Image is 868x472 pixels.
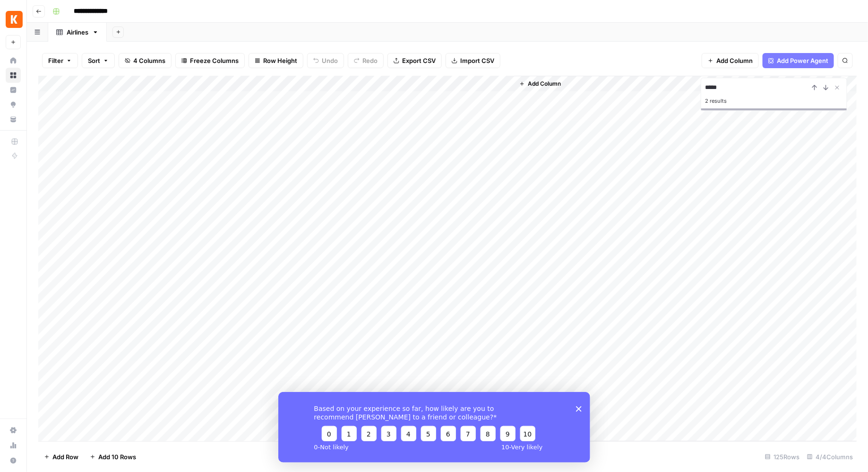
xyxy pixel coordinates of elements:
[820,82,832,93] button: Next Result
[48,23,107,42] a: Airlines
[48,56,63,65] span: Filter
[82,53,115,68] button: Sort
[528,80,561,88] span: Add Column
[38,449,84,464] button: Add Row
[322,56,338,65] span: Undo
[67,27,88,37] div: Airlines
[190,56,239,65] span: Freeze Columns
[832,82,843,93] button: Close Search
[809,82,820,93] button: Previous Result
[249,53,303,68] button: Row Height
[175,53,245,68] button: Freeze Columns
[387,53,442,68] button: Export CSV
[763,53,834,68] button: Add Power Agent
[278,392,590,463] iframe: Survey from AirOps
[307,53,344,68] button: Undo
[6,11,23,28] img: Kayak Logo
[6,438,21,453] a: Usage
[119,53,172,68] button: 4 Columns
[702,53,759,68] button: Add Column
[263,56,297,65] span: Row Height
[777,56,828,65] span: Add Power Agent
[6,53,21,68] a: Home
[6,112,21,127] a: Your Data
[88,56,100,65] span: Sort
[705,95,843,107] div: 2 results
[84,449,142,464] button: Add 10 Rows
[460,56,494,65] span: Import CSV
[761,449,803,464] div: 125 Rows
[42,53,78,68] button: Filter
[6,97,21,112] a: Opportunities
[6,8,21,31] button: Workspace: Kayak
[52,452,78,462] span: Add Row
[803,449,857,464] div: 4/4 Columns
[6,423,21,438] a: Settings
[446,53,500,68] button: Import CSV
[516,78,565,90] button: Add Column
[716,56,753,65] span: Add Column
[133,56,165,65] span: 4 Columns
[362,56,378,65] span: Redo
[402,56,436,65] span: Export CSV
[6,453,21,468] button: Help + Support
[348,53,384,68] button: Redo
[6,68,21,83] a: Browse
[6,82,21,98] a: Insights
[98,452,136,462] span: Add 10 Rows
